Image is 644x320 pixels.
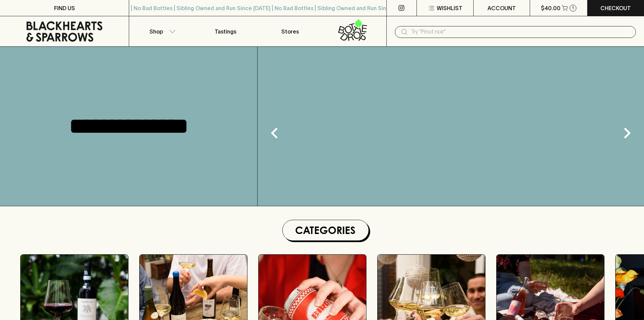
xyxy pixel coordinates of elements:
p: Checkout [600,4,631,12]
button: Previous [261,120,288,147]
img: gif;base64,R0lGODlhAQABAAAAACH5BAEKAAEALAAAAAABAAEAAAICTAEAOw== [258,47,644,206]
h1: Categories [285,223,366,238]
button: Next [614,120,641,147]
p: ACCOUNT [487,4,516,12]
a: Stores [258,16,322,46]
input: Try "Pinot noir" [411,26,630,37]
p: Tastings [215,27,236,36]
a: Tastings [193,16,258,46]
p: $40.00 [541,4,560,12]
p: 1 [572,6,574,10]
p: Shop [149,27,163,36]
button: Shop [129,16,193,46]
p: Stores [281,27,299,36]
p: FIND US [54,4,75,12]
p: Wishlist [437,4,462,12]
